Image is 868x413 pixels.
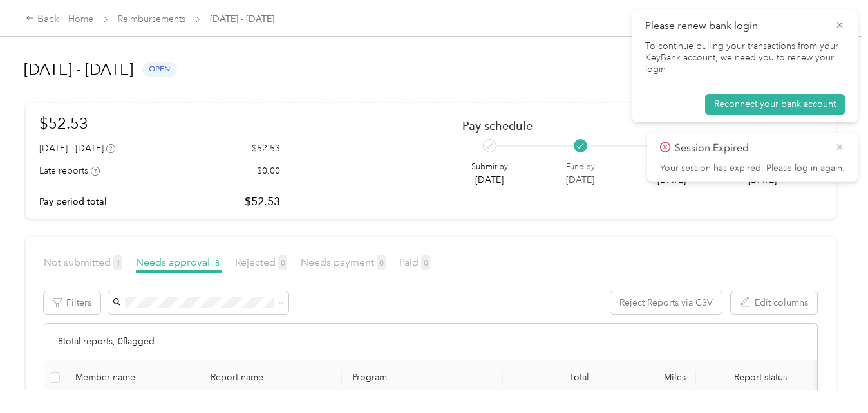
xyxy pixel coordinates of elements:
[142,62,177,77] span: open
[471,161,508,173] p: Submit by
[377,255,386,270] span: 0
[675,140,826,156] p: Session Expired
[796,341,868,413] iframe: Everlance-gr Chat Button Frame
[39,112,280,134] h1: $52.53
[44,256,122,268] span: Not submitted
[24,54,133,85] h1: [DATE] - [DATE]
[136,256,222,268] span: Needs approval
[39,164,100,178] div: Late reports
[118,14,185,24] a: Reimbursements
[278,255,287,270] span: 0
[610,291,722,314] button: Reject Reports via CSV
[301,256,386,268] span: Needs payment
[39,195,107,208] p: Pay period total
[200,360,342,396] th: Report name
[731,291,817,314] button: Edit columns
[421,255,430,270] span: 0
[212,255,222,270] span: 8
[610,372,686,383] div: Miles
[645,18,826,34] p: Please renew bank login
[471,173,508,187] p: [DATE]
[566,173,595,187] p: [DATE]
[39,142,115,155] div: [DATE] - [DATE]
[245,194,280,210] p: $52.53
[44,324,817,360] div: 8 total reports, 0 flagged
[513,372,589,383] div: Total
[113,255,122,270] span: 1
[342,360,503,396] th: Program
[645,41,845,76] p: To continue pulling your transactions from your KeyBank account, we need you to renew your login
[65,360,200,396] th: Member name
[44,291,100,314] button: Filters
[705,94,845,115] button: Reconnect your bank account
[257,164,280,178] p: $0.00
[26,12,59,27] div: Back
[399,256,430,268] span: Paid
[235,256,287,268] span: Rejected
[660,163,845,174] p: Your session has expired. Please log in again.
[566,161,595,173] p: Fund by
[462,119,800,133] h2: Pay schedule
[68,14,93,24] a: Home
[210,12,274,26] span: [DATE] - [DATE]
[252,142,280,155] p: $52.53
[75,372,190,383] div: Member name
[706,372,815,383] span: Report status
